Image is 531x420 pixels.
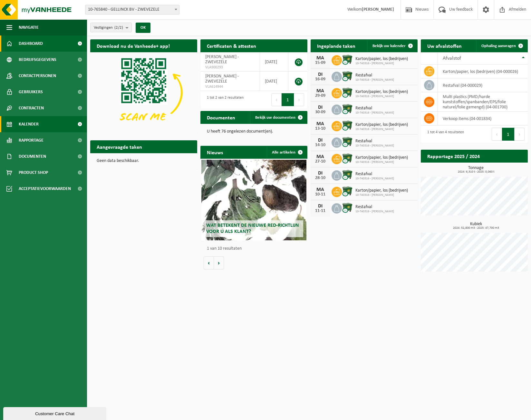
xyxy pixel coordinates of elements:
span: Afvalstof [443,56,461,61]
div: MA [314,55,327,61]
td: karton/papier, los (bedrijven) (04-000026) [438,65,528,78]
span: 10-740316 - [PERSON_NAME] [355,144,394,148]
button: 1 [282,93,294,106]
div: MA [314,88,327,94]
span: 10-740316 - [PERSON_NAME] [355,111,394,115]
a: Bekijk rapportage [480,162,527,175]
span: Bekijk uw documenten [255,115,295,120]
h2: Documenten [200,111,242,124]
span: 10-740316 - [PERSON_NAME] [355,95,408,98]
h2: Rapportage 2025 / 2024 [421,150,486,162]
span: Contracten [19,100,44,116]
span: Contactpersonen [19,68,56,84]
button: Next [515,128,525,141]
button: Previous [271,93,282,106]
span: Navigatie [19,19,39,35]
a: Bekijk uw documenten [250,111,307,124]
img: WB-1100-CU [342,169,353,180]
div: DI [314,72,327,77]
span: 2024: 52,800 m3 - 2025: 47,700 m3 [424,226,528,230]
span: Karton/papier, los (bedrijven) [355,89,408,95]
span: Acceptatievoorwaarden [19,181,71,197]
div: DI [314,138,327,143]
img: WB-1100-CU [342,87,353,98]
h3: Tonnage [424,166,528,174]
button: Next [294,93,304,106]
div: 29-09 [314,94,327,98]
span: VLA900293 [205,65,255,70]
span: Restafval [355,106,394,111]
span: Bekijk uw kalender [372,44,406,48]
span: Restafval [355,205,394,210]
span: [PERSON_NAME] - ZWEVEZELE [205,74,239,84]
div: MA [314,187,327,192]
div: 1 tot 4 van 4 resultaten [424,127,464,141]
img: WB-1100-CU [342,136,353,147]
div: 30-09 [314,110,327,115]
span: Documenten [19,148,46,165]
span: Restafval [355,172,394,177]
span: 10-740316 - [PERSON_NAME] [355,177,394,181]
a: Ophaling aanvragen [476,39,527,52]
span: Product Shop [19,165,48,181]
div: 1 tot 2 van 2 resultaten [204,93,244,107]
span: Karton/papier, los (bedrijven) [355,122,408,127]
img: WB-1100-CU [342,202,353,213]
button: Vestigingen(2/2) [90,23,132,32]
span: 2024: 6,310 t - 2025: 0,060 t [424,170,528,174]
span: Restafval [355,73,394,78]
span: Dashboard [19,35,43,52]
button: OK [136,23,150,33]
div: 27-10 [314,159,327,164]
td: [DATE] [260,72,288,91]
h2: Certificaten & attesten [200,39,263,52]
td: restafval (04-000029) [438,78,528,92]
img: WB-1100-CU [342,104,353,115]
span: Restafval [355,139,394,144]
h2: Uw afvalstoffen [421,39,468,52]
h2: Ingeplande taken [311,39,362,52]
span: 10-740316 - [PERSON_NAME] [355,78,394,82]
span: Vestigingen [94,23,123,33]
a: Alle artikelen [267,146,307,159]
span: Karton/papier, los (bedrijven) [355,56,408,62]
img: Download de VHEPlus App [90,52,197,133]
a: Bekijk uw kalender [367,39,417,52]
strong: [PERSON_NAME] [362,7,394,12]
img: WB-1100-CU [342,54,353,65]
h2: Aangevraagde taken [90,140,149,153]
button: Vorige [204,256,214,269]
span: Gebruikers [19,84,43,100]
td: [DATE] [260,52,288,72]
div: 13-10 [314,126,327,131]
p: 1 van 10 resultaten [207,246,304,251]
div: 10-11 [314,192,327,197]
span: Karton/papier, los (bedrijven) [355,188,408,193]
span: Wat betekent de nieuwe RED-richtlijn voor u als klant? [206,223,299,234]
div: 28-10 [314,176,327,180]
img: WB-1100-CU [342,153,353,164]
button: Previous [492,128,502,141]
h2: Download nu de Vanheede+ app! [90,39,176,52]
span: 10-740316 - [PERSON_NAME] [355,210,394,214]
count: (2/2) [114,25,123,30]
span: 10-740316 - [PERSON_NAME] [355,127,408,131]
span: Bedrijfsgegevens [19,52,56,68]
p: U heeft 76 ongelezen document(en). [207,129,301,134]
button: Volgende [214,256,224,269]
div: MA [314,154,327,159]
td: verkoop items (04-001834) [438,112,528,125]
span: VLA614944 [205,84,255,89]
div: 11-11 [314,209,327,213]
span: 10-765840 - GELLINCK BV - ZWEVEZELE [85,5,179,14]
img: WB-1100-CU [342,120,353,131]
div: 15-09 [314,61,327,65]
span: Ophaling aanvragen [481,44,516,48]
div: MA [314,121,327,126]
h2: Nieuws [200,146,229,158]
div: 16-09 [314,77,327,82]
span: 10-740316 - [PERSON_NAME] [355,193,408,197]
img: WB-1100-CU [342,71,353,82]
p: Geen data beschikbaar. [97,159,191,163]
